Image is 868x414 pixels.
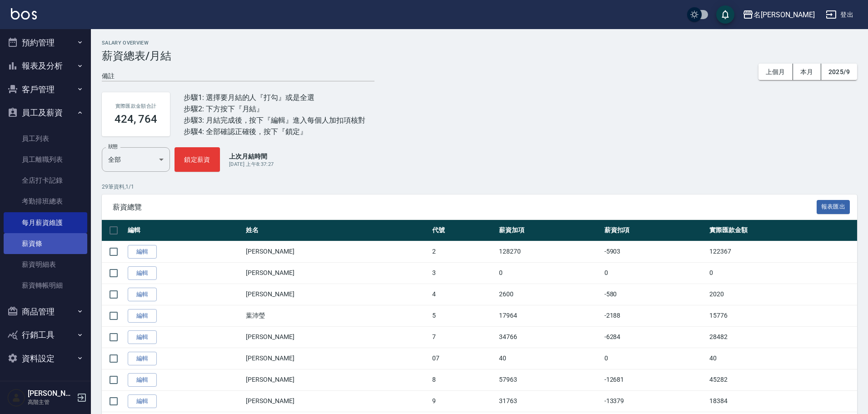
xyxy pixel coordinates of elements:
th: 姓名 [244,220,429,241]
div: 步驟2: 下方按下『月結』 [184,103,365,115]
th: 代號 [430,220,497,241]
p: 高階主管 [28,398,74,406]
td: [PERSON_NAME] [244,390,429,412]
span: [DATE] 上午8:37:27 [229,161,274,167]
button: save [716,5,734,24]
h2: 實際匯款金額合計 [113,103,159,109]
td: 2020 [707,284,857,305]
h3: 薪資總表/月結 [102,50,857,62]
a: 編輯 [128,352,157,366]
td: 8 [430,369,497,390]
button: 報表匯出 [817,200,850,214]
td: [PERSON_NAME] [244,241,429,262]
button: 本月 [793,64,821,80]
td: -2188 [602,305,708,326]
a: 編輯 [128,394,157,409]
td: [PERSON_NAME] [244,348,429,369]
a: 報表匯出 [817,202,850,211]
a: 考勤排班總表 [4,191,87,212]
a: 員工列表 [4,128,87,149]
td: [PERSON_NAME] [244,262,429,284]
p: 29 筆資料, 1 / 1 [102,183,857,191]
a: 編輯 [128,309,157,323]
td: 122367 [707,241,857,262]
td: 0 [602,262,708,284]
button: 上個月 [758,64,793,80]
td: 18384 [707,390,857,412]
td: 45282 [707,369,857,390]
button: 行銷工具 [4,323,87,347]
a: 編輯 [128,245,157,259]
a: 編輯 [128,266,157,280]
button: 名[PERSON_NAME] [739,5,818,24]
td: 40 [707,348,857,369]
td: 57963 [497,369,602,390]
button: 鎖定薪資 [175,147,220,172]
button: 客戶管理 [4,78,87,101]
td: 0 [602,348,708,369]
button: 登出 [822,6,857,23]
img: Logo [11,8,37,20]
a: 編輯 [128,288,157,302]
button: 商品管理 [4,300,87,324]
button: 員工及薪資 [4,101,87,125]
div: 步驟1: 選擇要月結的人『打勾』或是全選 [184,92,365,103]
td: 0 [707,262,857,284]
div: 步驟3: 月結完成後，按下『編輯』進入每個人加扣項核對 [184,115,365,126]
a: 每月薪資維護 [4,212,87,233]
a: 員工離職列表 [4,149,87,170]
td: 7 [430,326,497,348]
button: 資料設定 [4,347,87,370]
td: 31763 [497,390,602,412]
th: 薪資加項 [497,220,602,241]
th: 薪資扣項 [602,220,708,241]
td: -5903 [602,241,708,262]
td: 15776 [707,305,857,326]
div: 全部 [102,147,170,172]
a: 編輯 [128,330,157,344]
td: -6284 [602,326,708,348]
th: 實際匯款金額 [707,220,857,241]
td: 2 [430,241,497,262]
td: 3 [430,262,497,284]
td: [PERSON_NAME] [244,369,429,390]
td: -13379 [602,390,708,412]
a: 薪資轉帳明細 [4,275,87,296]
td: 2600 [497,284,602,305]
td: 0 [497,262,602,284]
img: Person [7,389,25,407]
button: 預約管理 [4,31,87,55]
span: 薪資總覽 [113,203,817,212]
td: [PERSON_NAME] [244,326,429,348]
button: 報表及分析 [4,54,87,78]
h2: Salary Overview [102,40,857,46]
th: 編輯 [125,220,244,241]
td: 5 [430,305,497,326]
a: 薪資明細表 [4,254,87,275]
td: 07 [430,348,497,369]
td: 4 [430,284,497,305]
td: -580 [602,284,708,305]
td: 128270 [497,241,602,262]
a: 全店打卡記錄 [4,170,87,191]
td: 40 [497,348,602,369]
td: [PERSON_NAME] [244,284,429,305]
td: 9 [430,390,497,412]
div: 步驟4: 全部確認正確後，按下『鎖定』 [184,126,365,137]
h3: 424, 764 [115,113,158,125]
a: 薪資條 [4,233,87,254]
button: 2025/9 [821,64,857,80]
p: 上次月結時間 [229,152,274,161]
div: 名[PERSON_NAME] [753,9,815,20]
td: 葉沛瑩 [244,305,429,326]
td: 17964 [497,305,602,326]
label: 狀態 [108,143,118,150]
a: 編輯 [128,373,157,387]
h5: [PERSON_NAME] [28,389,74,398]
td: 28482 [707,326,857,348]
td: 34766 [497,326,602,348]
td: -12681 [602,369,708,390]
